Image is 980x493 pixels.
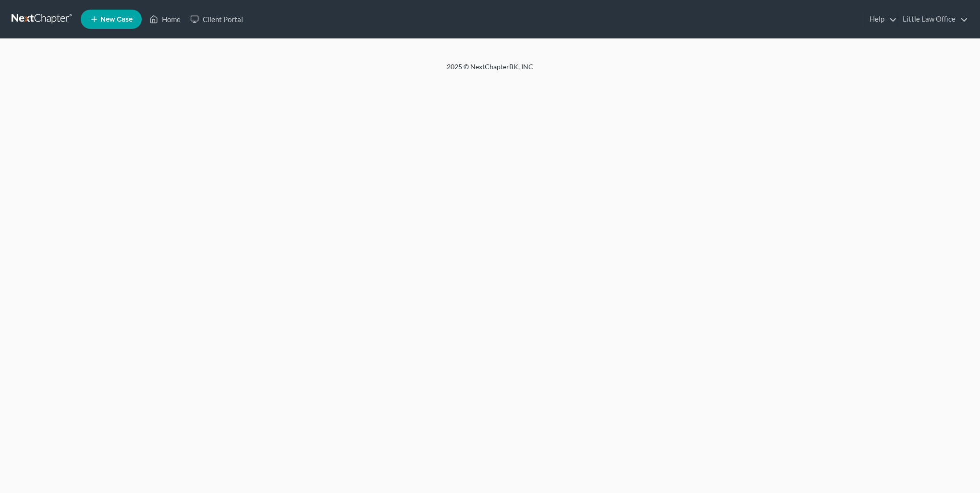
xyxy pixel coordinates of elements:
[81,10,142,29] new-legal-case-button: New Case
[898,11,968,28] a: Little Law Office
[185,11,248,28] a: Client Portal
[216,62,764,79] div: 2025 © NextChapterBK, INC
[865,11,897,28] a: Help
[145,11,185,28] a: Home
